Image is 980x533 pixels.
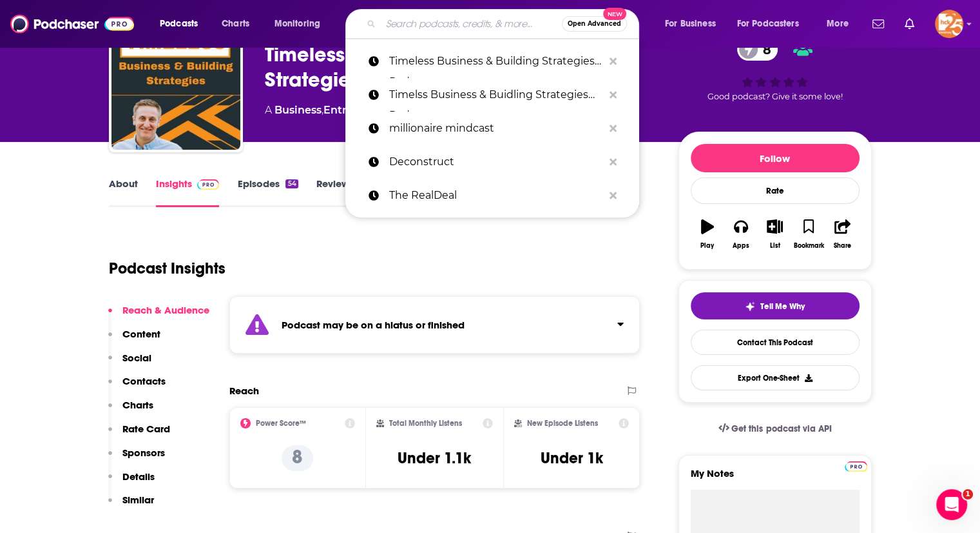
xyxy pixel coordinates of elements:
[122,375,166,387] p: Contacts
[282,445,313,471] p: 8
[691,211,724,257] button: Play
[389,145,603,179] p: Deconstruct
[229,385,259,397] h2: Reach
[867,13,889,35] a: Show notifications dropdown
[345,78,639,112] a: Timelss Business & Buidling Strategies Podcast
[793,242,823,250] div: Bookmark
[122,352,151,364] p: Social
[108,352,151,376] button: Social
[729,14,818,34] button: open menu
[156,177,220,207] a: InsightsPodchaser Pro
[122,494,154,506] p: Similar
[527,419,598,428] h2: New Episode Listens
[398,448,471,468] h3: Under 1.1k
[760,301,805,312] span: Tell Me Why
[345,112,639,145] a: millionaire mindcast
[389,78,603,112] p: Timelss Business & Buidling Strategies Podcast
[222,15,249,33] span: Charts
[122,423,170,435] p: Rate Card
[108,470,155,494] button: Details
[108,399,153,423] button: Charts
[358,9,651,39] div: Search podcasts, credits, & more...
[724,211,758,257] button: Apps
[151,14,215,34] button: open menu
[935,10,963,38] img: User Profile
[845,461,867,472] img: Podchaser Pro
[700,242,714,250] div: Play
[792,211,825,257] button: Bookmark
[963,489,973,499] span: 1
[322,104,323,116] span: ,
[936,489,967,520] iframe: Intercom live chat
[122,328,160,340] p: Content
[274,104,322,116] a: Business
[122,470,155,483] p: Details
[108,423,170,447] button: Rate Card
[197,179,220,190] img: Podchaser Pro
[265,14,337,34] button: open menu
[237,177,298,207] a: Episodes54
[708,413,842,445] a: Get this podcast via API
[323,104,396,116] a: Entrepreneur
[691,330,860,355] a: Contact This Podcast
[122,304,209,316] p: Reach & Audience
[691,177,860,204] div: Rate
[737,38,778,61] a: 8
[834,242,851,250] div: Share
[770,242,780,250] div: List
[108,447,165,470] button: Sponsors
[750,38,778,61] span: 8
[316,177,354,207] a: Reviews
[845,459,867,472] a: Pro website
[733,242,749,250] div: Apps
[345,179,639,212] a: The RealDeal
[691,292,860,319] button: tell me why sparkleTell Me Why
[899,13,919,35] a: Show notifications dropdown
[109,259,226,278] h1: Podcast Insights
[345,145,639,179] a: Deconstruct
[274,15,320,33] span: Monitoring
[818,14,865,34] button: open menu
[108,304,209,328] button: Reach & Audience
[160,15,198,33] span: Podcasts
[256,419,306,428] h2: Power Score™
[935,10,963,38] span: Logged in as kerrifulks
[691,144,860,172] button: Follow
[381,14,562,34] input: Search podcasts, credits, & more...
[656,14,732,34] button: open menu
[541,448,603,468] h3: Under 1k
[265,103,530,118] div: A podcast
[111,21,240,150] img: Timeless Business and Building Strategies
[389,112,603,145] p: millionaire mindcast
[122,447,165,459] p: Sponsors
[229,296,640,354] section: Click to expand status details
[568,21,621,27] span: Open Advanced
[122,399,153,411] p: Charts
[389,419,462,428] h2: Total Monthly Listens
[731,423,831,434] span: Get this podcast via API
[707,92,843,101] span: Good podcast? Give it some love!
[282,319,465,331] strong: Podcast may be on a hiatus or finished
[389,45,603,78] p: Timeless Business & Building Strategies Podcast
[285,179,298,188] div: 54
[562,16,627,32] button: Open AdvancedNew
[10,12,134,36] img: Podchaser - Follow, Share and Rate Podcasts
[825,211,859,257] button: Share
[665,15,716,33] span: For Business
[758,211,791,257] button: List
[603,8,626,20] span: New
[109,177,138,207] a: About
[108,328,160,352] button: Content
[827,15,849,33] span: More
[108,494,154,518] button: Similar
[691,467,860,490] label: My Notes
[745,301,755,312] img: tell me why sparkle
[389,179,603,212] p: The RealDeal
[691,365,860,390] button: Export One-Sheet
[737,15,799,33] span: For Podcasters
[345,45,639,78] a: Timeless Business & Building Strategies Podcast
[935,10,963,38] button: Show profile menu
[108,375,166,399] button: Contacts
